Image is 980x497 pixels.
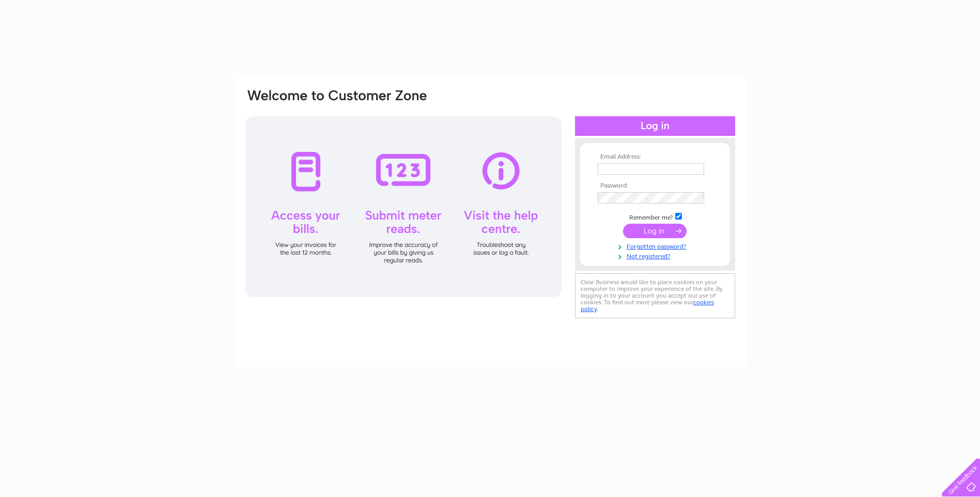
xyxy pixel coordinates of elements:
[598,241,715,251] a: Forgotten password?
[623,224,687,238] input: Submit
[595,211,715,222] td: Remember me?
[595,182,715,190] th: Password:
[581,299,714,313] a: cookies policy
[575,273,735,318] div: Clear Business would like to place cookies on your computer to improve your experience of the sit...
[598,251,715,260] a: Not registered?
[595,153,715,161] th: Email Address:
